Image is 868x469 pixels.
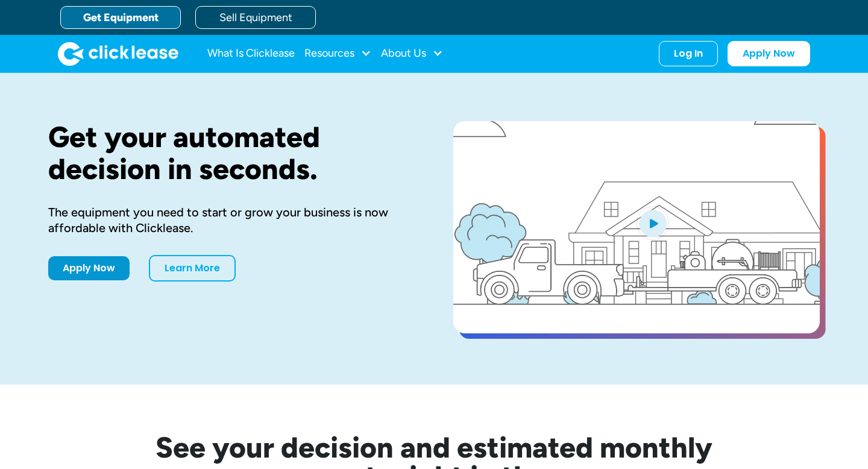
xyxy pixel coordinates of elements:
div: The equipment you need to start or grow your business is now affordable with Clicklease. [48,204,415,236]
a: Sell Equipment [195,6,316,29]
a: Apply Now [728,41,810,66]
h1: Get your automated decision in seconds. [48,121,415,185]
img: Blue play button logo on a light blue circular background [637,206,669,240]
img: Clicklease logo [58,42,178,66]
div: Log In [674,48,703,60]
a: Get Equipment [60,6,181,29]
a: What Is Clicklease [207,42,295,66]
a: Apply Now [48,256,130,280]
a: Learn More [149,255,236,282]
